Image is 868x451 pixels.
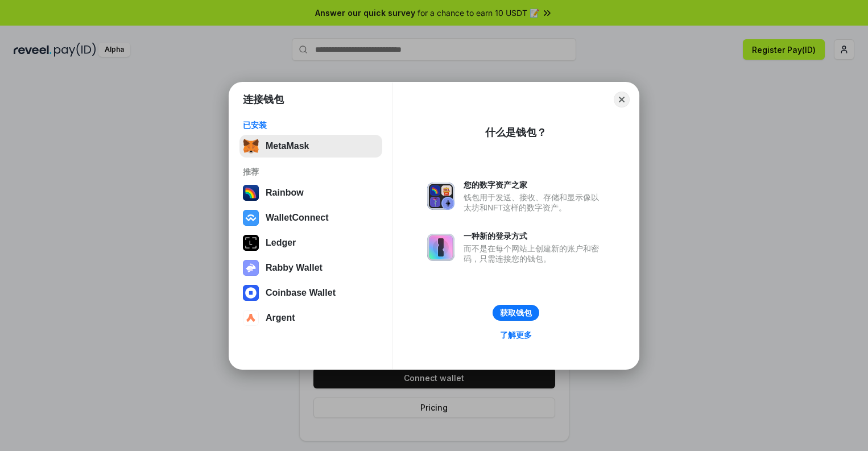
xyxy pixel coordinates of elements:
div: 什么是钱包？ [485,126,547,139]
div: 钱包用于发送、接收、存储和显示像以太坊和NFT这样的数字资产。 [464,192,605,213]
img: svg+xml,%3Csvg%20width%3D%2228%22%20height%3D%2228%22%20viewBox%3D%220%200%2028%2028%22%20fill%3D... [243,210,259,226]
div: MetaMask [266,141,309,151]
div: Rainbow [266,188,304,198]
img: svg+xml,%3Csvg%20xmlns%3D%22http%3A%2F%2Fwww.w3.org%2F2000%2Fsvg%22%20fill%3D%22none%22%20viewBox... [427,234,454,261]
img: svg+xml,%3Csvg%20xmlns%3D%22http%3A%2F%2Fwww.w3.org%2F2000%2Fsvg%22%20width%3D%2228%22%20height%3... [243,235,259,251]
div: Ledger [266,238,296,248]
div: 您的数字资产之家 [464,180,605,190]
div: 已安装 [243,120,379,130]
button: MetaMask [239,135,382,158]
div: 推荐 [243,167,379,177]
div: Coinbase Wallet [266,288,336,298]
img: svg+xml,%3Csvg%20width%3D%2228%22%20height%3D%2228%22%20viewBox%3D%220%200%2028%2028%22%20fill%3D... [243,285,259,301]
h1: 连接钱包 [243,93,284,106]
button: Coinbase Wallet [239,282,382,304]
div: 了解更多 [500,330,532,340]
img: svg+xml,%3Csvg%20xmlns%3D%22http%3A%2F%2Fwww.w3.org%2F2000%2Fsvg%22%20fill%3D%22none%22%20viewBox... [427,183,454,210]
button: Close [614,92,630,107]
img: svg+xml,%3Csvg%20width%3D%22120%22%20height%3D%22120%22%20viewBox%3D%220%200%20120%20120%22%20fil... [243,185,259,201]
button: Rabby Wallet [239,256,382,279]
img: svg+xml,%3Csvg%20width%3D%2228%22%20height%3D%2228%22%20viewBox%3D%220%200%2028%2028%22%20fill%3D... [243,310,259,326]
div: Argent [266,313,295,323]
a: 了解更多 [493,328,539,342]
img: svg+xml,%3Csvg%20xmlns%3D%22http%3A%2F%2Fwww.w3.org%2F2000%2Fsvg%22%20fill%3D%22none%22%20viewBox... [243,260,259,276]
button: Argent [239,307,382,329]
button: 获取钱包 [493,305,539,321]
div: Rabby Wallet [266,263,323,273]
div: WalletConnect [266,213,329,223]
button: Ledger [239,231,382,254]
div: 一种新的登录方式 [464,231,605,241]
div: 获取钱包 [500,308,532,318]
button: Rainbow [239,181,382,204]
img: svg+xml,%3Csvg%20fill%3D%22none%22%20height%3D%2233%22%20viewBox%3D%220%200%2035%2033%22%20width%... [243,138,259,154]
button: WalletConnect [239,206,382,229]
div: 而不是在每个网站上创建新的账户和密码，只需连接您的钱包。 [464,243,605,264]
